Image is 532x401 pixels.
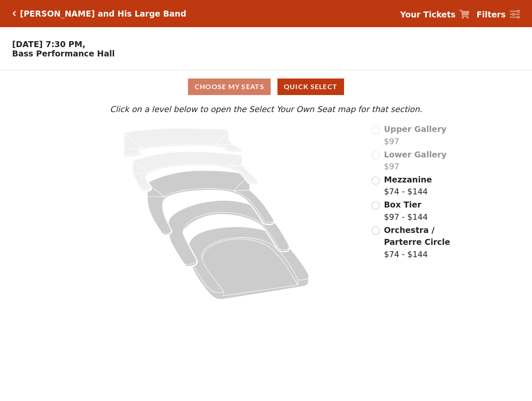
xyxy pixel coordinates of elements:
[277,79,344,95] button: Quick Select
[384,149,447,173] label: $97
[384,200,421,209] span: Box Tier
[12,11,16,17] a: Click here to go back to filters
[476,10,506,19] strong: Filters
[384,174,432,198] label: $74 - $144
[400,8,470,21] a: Your Tickets
[189,227,309,300] path: Orchestra / Parterre Circle - Seats Available: 28
[123,129,242,157] path: Upper Gallery - Seats Available: 0
[476,8,520,21] a: Filters
[400,10,456,19] strong: Your Tickets
[73,103,459,115] p: Click on a level below to open the Select Your Own Seat map for that section.
[384,199,428,223] label: $97 - $144
[384,123,447,147] label: $97
[20,9,186,19] h5: [PERSON_NAME] and His Large Band
[133,151,258,191] path: Lower Gallery - Seats Available: 0
[384,175,432,184] span: Mezzanine
[384,150,447,159] span: Lower Gallery
[384,124,447,134] span: Upper Gallery
[384,225,450,247] span: Orchestra / Parterre Circle
[384,224,459,261] label: $74 - $144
